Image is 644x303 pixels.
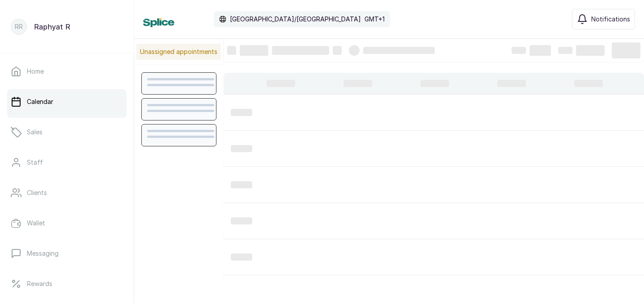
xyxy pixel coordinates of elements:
[7,59,127,84] a: Home
[34,21,70,32] p: Raphyat R
[27,249,59,258] p: Messaging
[7,271,127,296] a: Rewards
[27,279,52,288] p: Rewards
[7,150,127,175] a: Staff
[230,15,361,24] p: [GEOGRAPHIC_DATA]/[GEOGRAPHIC_DATA]
[572,9,635,29] button: Notifications
[27,97,53,106] p: Calendar
[7,120,127,145] a: Sales
[364,15,385,24] p: GMT+1
[7,89,127,114] a: Calendar
[136,44,221,60] p: Unassigned appointments
[15,22,23,31] p: RR
[27,188,47,197] p: Clients
[27,158,43,167] p: Staff
[591,15,630,24] span: Notifications
[27,128,42,137] p: Sales
[7,211,127,236] a: Wallet
[7,180,127,205] a: Clients
[27,219,45,228] p: Wallet
[7,241,127,266] a: Messaging
[27,67,44,76] p: Home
